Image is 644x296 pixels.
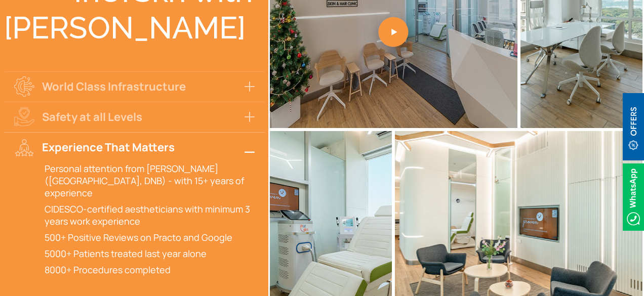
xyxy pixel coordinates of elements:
[14,138,34,158] img: why-choose-icon3
[45,247,255,260] p: 5000+ Patients treated last year alone
[45,203,255,227] p: CIDESCO-certified aestheticians with minimum 3 years work experience
[4,102,265,132] button: Safety at all Levels
[623,93,644,160] img: offerBt
[45,231,255,243] p: 500+ Positive Reviews on Practo and Google
[4,71,265,102] button: World Class Infrastructure
[4,10,265,46] div: [PERSON_NAME]
[45,162,255,199] p: Personal attention from [PERSON_NAME] ([GEOGRAPHIC_DATA], DNB) - with 15+ years of experience
[14,76,34,97] img: why-choose-icon1
[4,132,265,162] button: Experience That Matters
[623,163,644,231] img: Whatsappicon
[623,190,644,201] a: Whatsappicon
[14,107,34,127] img: why-choose-icon2
[45,264,255,276] p: 8000+ Procedures completed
